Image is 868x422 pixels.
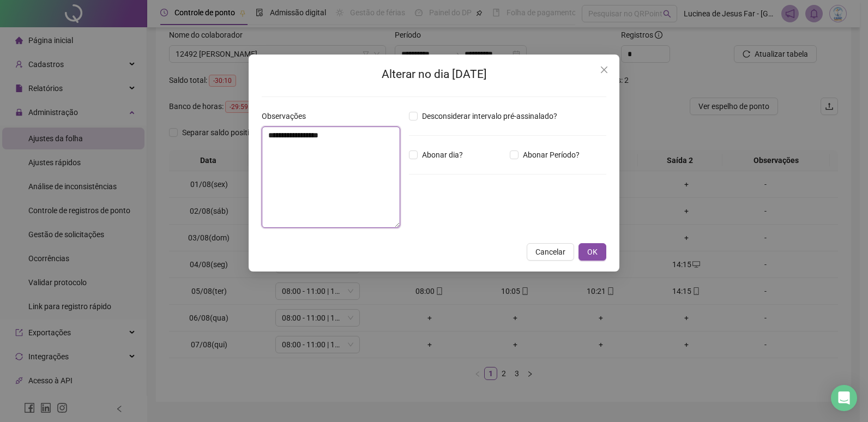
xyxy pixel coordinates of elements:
[578,243,606,261] button: OK
[587,246,598,258] span: OK
[418,149,467,161] span: Abonar dia?
[418,110,562,122] span: Desconsiderar intervalo pré-assinalado?
[600,65,608,74] span: close
[595,61,613,79] button: Close
[262,65,606,83] h2: Alterar no dia [DATE]
[831,385,857,411] div: Open Intercom Messenger
[527,243,574,261] button: Cancelar
[262,110,313,122] label: Observações
[519,149,584,161] span: Abonar Período?
[535,246,565,258] span: Cancelar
